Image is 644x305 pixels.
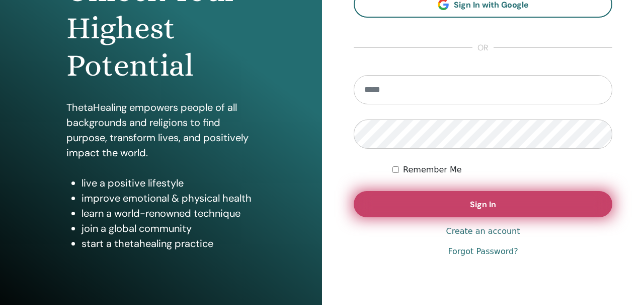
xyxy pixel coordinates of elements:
[448,246,518,258] a: Forgot Password?
[82,206,256,221] li: learn a world-renowned technique
[82,191,256,206] li: improve emotional & physical health
[470,199,496,210] span: Sign In
[66,100,256,160] p: ThetaHealing empowers people of all backgrounds and religions to find purpose, transform lives, a...
[82,236,256,251] li: start a thetahealing practice
[82,221,256,236] li: join a global community
[472,42,494,54] span: or
[403,164,462,176] label: Remember Me
[354,191,612,217] button: Sign In
[446,225,520,237] a: Create an account
[392,164,612,176] div: Keep me authenticated indefinitely or until I manually logout
[82,175,256,191] li: live a positive lifestyle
